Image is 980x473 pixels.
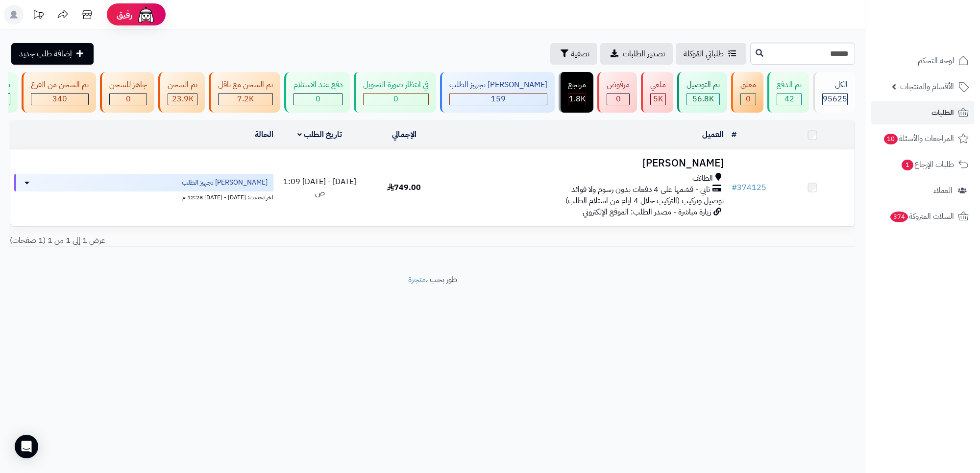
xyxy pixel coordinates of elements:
[684,48,724,60] span: طلباتي المُوكلة
[2,235,433,246] div: عرض 1 إلى 1 من 1 (1 صفحات)
[732,182,766,193] a: #374125
[571,184,710,195] span: تابي - قسّمها على 4 دفعات بدون رسوم ولا فوائد
[729,72,765,113] a: معلق 0
[607,79,630,91] div: مرفوض
[651,94,665,105] div: 4985
[692,93,714,105] span: 56.8K
[219,94,272,105] div: 7223
[600,43,673,65] a: تصدير الطلبات
[740,79,756,91] div: معلق
[595,72,639,113] a: مرفوض 0
[675,72,729,113] a: تم التوصيل 56.8K
[686,79,720,91] div: تم التوصيل
[901,159,913,170] span: 1
[14,191,273,202] div: اخر تحديث: [DATE] - [DATE] 12:28 م
[450,94,547,105] div: 159
[568,94,586,105] div: 1817
[438,72,557,113] a: [PERSON_NAME] تجهيز الطلب 159
[568,79,586,91] div: مرتجع
[557,72,595,113] a: مرتجع 1.8K
[449,79,547,91] div: [PERSON_NAME] تجهيز الطلب
[110,94,147,105] div: 0
[168,79,197,91] div: تم الشحن
[687,94,719,105] div: 56788
[871,101,974,124] a: الطلبات
[871,179,974,202] a: العملاء
[352,72,438,113] a: في انتظار صورة التحويل 0
[31,94,88,105] div: 340
[316,93,320,105] span: 0
[616,93,621,105] span: 0
[126,93,131,105] span: 0
[156,72,207,113] a: تم الشحن 23.9K
[117,9,132,21] span: رفيق
[387,182,421,193] span: 749.00
[913,18,971,38] img: logo-2.png
[741,94,756,105] div: 0
[19,48,72,60] span: إضافة طلب جديد
[890,211,908,222] span: 374
[871,153,974,176] a: طلبات الإرجاع1
[207,72,282,113] a: تم الشحن مع ناقل 7.2K
[26,5,50,27] a: تحديثات المنصة
[364,94,428,105] div: 0
[569,93,586,105] span: 1.8K
[363,79,429,91] div: في انتظار صورة التحويل
[871,127,974,150] a: المراجعات والأسئلة10
[297,129,342,141] a: تاريخ الطلب
[823,93,847,105] span: 95625
[692,173,713,184] span: الطائف
[777,94,801,105] div: 42
[218,79,273,91] div: تم الشحن مع ناقل
[811,72,857,113] a: الكل95625
[172,93,194,105] span: 23.9K
[900,80,954,94] span: الأقسام والمنتجات
[282,72,352,113] a: دفع عند الاستلام 0
[583,206,711,218] span: زيارة مباشرة - مصدر الطلب: الموقع الإلكتروني
[871,49,974,72] a: لوحة التحكم
[491,93,506,105] span: 159
[237,93,254,105] span: 7.2K
[702,129,724,141] a: العميل
[31,79,89,91] div: تم الشحن من الفرع
[676,43,746,65] a: طلباتي المُوكلة
[883,133,898,144] span: 10
[639,72,675,113] a: ملغي 5K
[918,54,954,68] span: لوحة التحكم
[450,158,724,169] h3: [PERSON_NAME]
[901,158,954,171] span: طلبات الإرجاع
[283,176,356,199] span: [DATE] - [DATE] 1:09 ص
[20,72,98,113] a: تم الشحن من الفرع 340
[565,195,724,207] span: توصيل وتركيب (التركيب خلال 4 ايام من استلام الطلب)
[168,94,197,105] div: 23882
[607,94,629,105] div: 0
[294,94,342,105] div: 0
[822,79,848,91] div: الكل
[732,129,736,141] a: #
[393,93,398,105] span: 0
[294,79,343,91] div: دفع عند الاستلام
[746,93,751,105] span: 0
[255,129,273,141] a: الحالة
[653,93,663,105] span: 5K
[550,43,597,65] button: تصفية
[765,72,811,113] a: تم الدفع 42
[784,93,794,105] span: 42
[777,79,802,91] div: تم الدفع
[931,106,954,119] span: الطلبات
[623,48,665,60] span: تصدير الطلبات
[889,210,954,223] span: السلات المتروكة
[182,178,268,188] span: [PERSON_NAME] تجهيز الطلب
[11,43,94,65] a: إضافة طلب جديد
[933,184,953,197] span: العملاء
[650,79,666,91] div: ملغي
[136,5,156,24] img: ai-face.png
[52,93,67,105] span: 340
[571,48,589,60] span: تصفية
[408,274,426,285] a: متجرة
[392,129,416,141] a: الإجمالي
[98,72,156,113] a: جاهز للشحن 0
[109,79,147,91] div: جاهز للشحن
[883,132,954,145] span: المراجعات والأسئلة
[15,435,38,458] div: Open Intercom Messenger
